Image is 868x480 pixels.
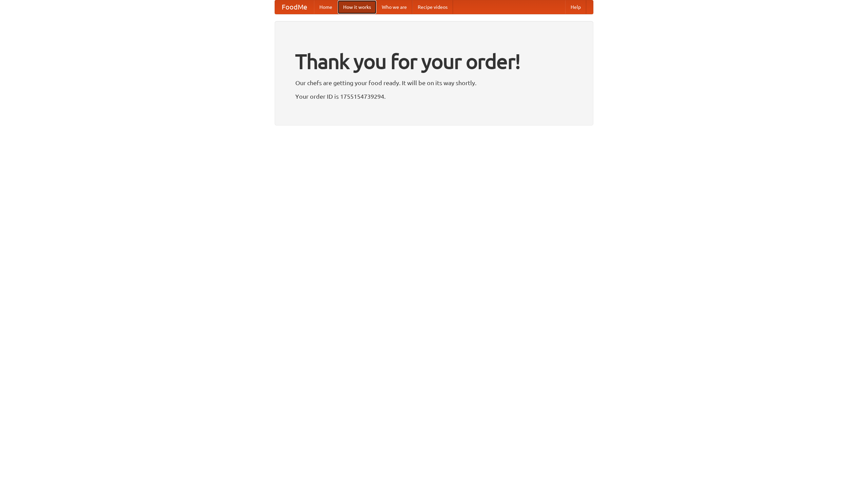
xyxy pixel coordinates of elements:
[295,91,573,101] p: Your order ID is 1755154739294.
[295,45,573,78] h1: Thank you for your order!
[565,0,586,14] a: Help
[412,0,453,14] a: Recipe videos
[295,78,573,88] p: Our chefs are getting your food ready. It will be on its way shortly.
[314,0,338,14] a: Home
[376,0,412,14] a: Who we are
[275,0,314,14] a: FoodMe
[338,0,376,14] a: How it works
